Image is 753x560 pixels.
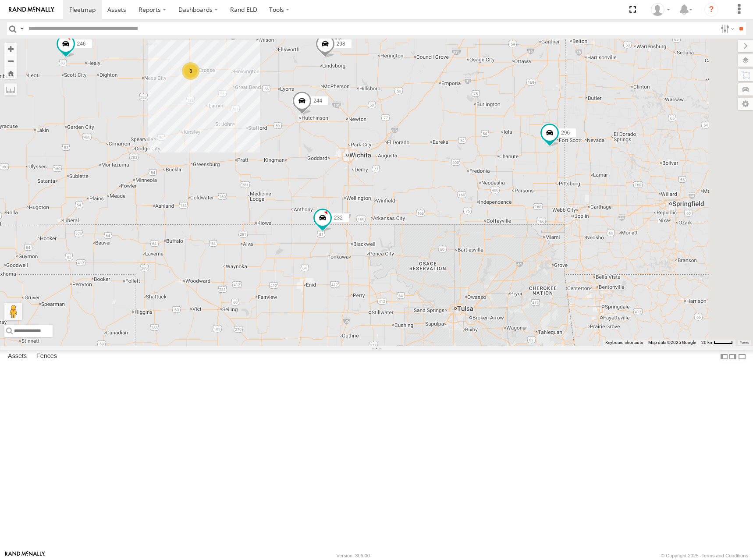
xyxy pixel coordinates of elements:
label: Measure [4,83,17,96]
span: 298 [337,41,345,47]
label: Fences [32,351,61,363]
label: Assets [4,351,31,363]
label: Search Filter Options [717,22,736,35]
button: Zoom out [4,55,17,67]
a: Visit our Website [5,551,45,560]
label: Dock Summary Table to the Right [728,350,737,363]
div: © Copyright 2025 - [661,553,748,558]
label: Map Settings [738,98,753,110]
label: Hide Summary Table [738,350,746,363]
span: 246 [77,40,86,46]
div: 3 [182,62,199,80]
span: Map data ©2025 Google [648,340,696,345]
button: Zoom in [4,43,17,55]
button: Drag Pegman onto the map to open Street View [4,303,22,320]
label: Dock Summary Table to the Left [720,350,728,363]
div: Version: 306.00 [337,553,370,558]
a: Terms and Conditions [702,553,748,558]
img: rand-logo.svg [9,7,54,13]
label: Search Query [18,22,25,35]
span: 296 [561,129,570,135]
div: Shane Miller [648,3,673,16]
button: Map Scale: 20 km per 40 pixels [699,340,735,346]
span: 244 [313,98,322,104]
span: 20 km [701,340,714,345]
i: ? [704,3,718,17]
span: 232 [334,215,343,221]
button: Zoom Home [4,67,17,79]
a: Terms (opens in new tab) [740,340,749,344]
button: Keyboard shortcuts [605,340,643,346]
